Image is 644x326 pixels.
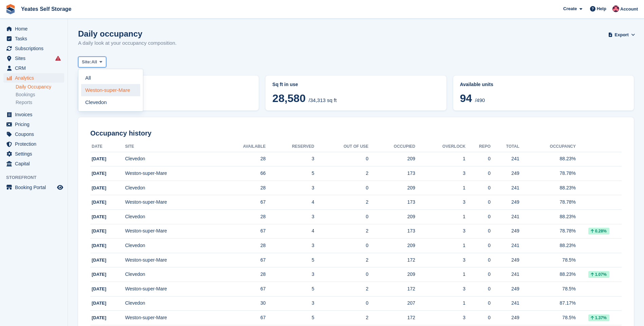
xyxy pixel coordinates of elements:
td: 28 [216,267,266,282]
div: 209 [368,184,415,191]
div: 209 [368,242,415,249]
td: Clevedon [125,152,216,166]
div: 173 [368,170,415,177]
th: Available [216,141,266,152]
span: [DATE] [92,200,106,205]
div: 1 [415,155,465,162]
div: 1 [415,184,465,191]
td: 28 [216,152,266,166]
td: 2 [314,282,369,297]
button: Export [609,29,634,40]
td: 0 [314,267,369,282]
td: 249 [491,311,519,325]
div: 1 [415,300,465,307]
th: Total [491,141,519,152]
td: 5 [266,166,314,181]
abbr: Current breakdown of sq ft occupied [272,81,439,88]
td: 28 [216,239,266,253]
td: 249 [491,253,519,267]
h2: Occupancy history [90,129,622,137]
span: [DATE] [92,286,106,291]
td: 88.23% [519,239,576,253]
td: 3 [266,296,314,311]
a: menu [3,120,64,129]
div: 172 [368,285,415,292]
td: Clevedon [125,239,216,253]
td: 67 [216,311,266,325]
a: Yeates Self Storage [18,3,74,15]
span: All [91,59,97,65]
span: Account [620,6,638,13]
td: Clevedon [125,267,216,282]
span: Help [597,5,606,12]
td: 0 [314,152,369,166]
td: 241 [491,267,519,282]
td: 241 [491,181,519,195]
span: Sq ft in use [272,82,298,87]
td: 78.5% [519,282,576,297]
div: 1 [415,242,465,249]
span: Sites [15,54,56,63]
td: 2 [314,195,369,210]
td: 67 [216,282,266,297]
td: 88.23% [519,181,576,195]
a: Daily Occupancy [16,84,64,90]
a: All [81,72,140,84]
td: 88.23% [519,267,576,282]
div: 3 [415,199,465,206]
td: 67 [216,224,266,239]
div: 1 [415,213,465,220]
span: Storefront [6,174,68,181]
td: 3 [266,210,314,224]
a: Preview store [56,183,64,191]
div: 0 [465,242,491,249]
span: Pricing [15,120,56,129]
td: 0 [314,296,369,311]
a: Bookings [16,91,64,98]
div: 1 [415,271,465,278]
span: Subscriptions [15,44,56,53]
td: Weston-super-Mare [125,195,216,210]
td: 2 [314,224,369,239]
a: Reports [16,99,64,106]
td: 249 [491,224,519,239]
td: 249 [491,195,519,210]
span: 28,580 [272,92,306,104]
div: 3 [415,227,465,235]
td: 241 [491,210,519,224]
div: 0 [465,271,491,278]
td: 3 [266,267,314,282]
span: 94 [460,92,472,104]
td: Weston-super-Mare [125,166,216,181]
a: menu [3,34,64,43]
abbr: Current percentage of units occupied or overlocked [460,81,627,88]
div: 172 [368,257,415,264]
th: Overlock [415,141,465,152]
div: 209 [368,155,415,162]
span: Booking Portal [15,183,56,192]
img: James Griffin [612,5,619,12]
td: 30 [216,296,266,311]
span: Capital [15,159,56,168]
div: 3 [415,170,465,177]
td: Weston-super-Mare [125,224,216,239]
a: menu [3,63,64,73]
div: 173 [368,227,415,235]
td: 88.23% [519,152,576,166]
span: [DATE] [92,185,106,190]
th: Out of Use [314,141,369,152]
td: Clevedon [125,181,216,195]
div: 3 [415,314,465,321]
td: 5 [266,282,314,297]
div: 209 [368,213,415,220]
span: [DATE] [92,214,106,219]
td: 88.23% [519,210,576,224]
span: Protection [15,139,56,149]
div: 0.28% [588,228,609,235]
span: [DATE] [92,156,106,161]
p: A daily look at your occupancy composition. [78,39,177,47]
span: Export [615,32,629,38]
td: 78.5% [519,311,576,325]
td: 3 [266,152,314,166]
div: 1.07% [588,271,609,278]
